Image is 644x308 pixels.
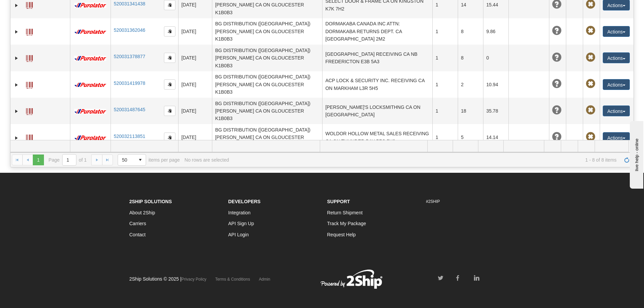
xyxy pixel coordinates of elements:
[212,124,322,150] td: BG DISTRIBUTION ([GEOGRAPHIC_DATA]) [PERSON_NAME] CA ON GLOUCESTER K1B0B3
[114,27,145,33] a: 520031362046
[327,210,363,215] a: Return Shipment
[13,81,20,88] a: Expand
[26,52,33,63] a: Label
[49,154,87,166] span: Page of 1
[327,199,350,204] strong: Support
[483,98,508,124] td: 35.78
[483,124,508,150] td: 14.14
[212,98,322,124] td: BG DISTRIBUTION ([GEOGRAPHIC_DATA]) [PERSON_NAME] CA ON GLOUCESTER K1B0B3
[259,277,270,282] a: Admin
[182,277,207,282] a: Privacy Policy
[135,155,146,165] span: select
[129,199,172,204] strong: 2Ship Solutions
[129,232,146,237] a: Contact
[552,53,562,62] span: Unknown
[603,52,630,63] button: Actions
[458,98,483,124] td: 18
[586,26,595,35] span: Pickup Not Assigned
[458,45,483,71] td: 8
[552,79,562,89] span: Unknown
[178,124,212,150] td: [DATE]
[13,28,20,35] a: Expand
[483,45,508,71] td: 0
[13,55,20,62] a: Expand
[26,26,33,37] a: Label
[322,124,432,150] td: WOLDOR HOLLOW METAL SALES RECEIVING CA ON THUNDER BAY P7C 5H9
[164,53,175,63] button: Copy to clipboard
[212,45,322,71] td: BG DISTRIBUTION ([GEOGRAPHIC_DATA]) [PERSON_NAME] CA ON GLOUCESTER K1B0B3
[426,199,515,204] h6: #2SHIP
[118,154,146,166] span: Page sizes drop down
[114,107,145,112] a: 520031487645
[114,1,145,6] a: 520031341438
[26,105,33,116] a: Label
[621,155,632,165] a: Refresh
[215,277,250,282] a: Terms & Conditions
[114,80,145,86] a: 520031419978
[26,132,33,142] a: Label
[164,106,175,116] button: Copy to clipboard
[164,26,175,37] button: Copy to clipboard
[73,82,108,88] img: 11 - Purolator
[164,79,175,90] button: Copy to clipboard
[458,124,483,150] td: 5
[13,135,20,141] a: Expand
[322,18,432,45] td: DORMAKABA CANADA INC ATTN: DORMAKABA RETURNS DEPT. CA [GEOGRAPHIC_DATA] 2M2
[483,71,508,98] td: 10.94
[178,45,212,71] td: [DATE]
[63,155,76,165] input: Page 1
[432,98,458,124] td: 1
[129,276,207,282] span: 2Ship Solutions © 2025 |
[603,79,630,90] button: Actions
[129,221,146,226] a: Carriers
[73,109,108,114] img: 11 - Purolator
[322,98,432,124] td: [PERSON_NAME]'S LOCKSMITHNG CA ON [GEOGRAPHIC_DATA]
[327,232,356,237] a: Request Help
[164,133,175,143] button: Copy to clipboard
[228,199,261,204] strong: Developers
[5,6,63,11] div: live help - online
[73,56,108,61] img: 11 - Purolator
[33,155,44,165] span: Page 1
[234,157,617,163] span: 1 - 8 of 8 items
[212,71,322,98] td: BG DISTRIBUTION ([GEOGRAPHIC_DATA]) [PERSON_NAME] CA ON GLOUCESTER K1B0B3
[483,18,508,45] td: 9.86
[586,105,595,115] span: Pickup Not Assigned
[552,26,562,35] span: Unknown
[114,134,145,139] a: 520032113851
[178,98,212,124] td: [DATE]
[114,54,145,59] a: 520031378877
[73,29,108,34] img: 11 - Purolator
[73,135,108,140] img: 11 - Purolator
[26,79,33,90] a: Label
[322,45,432,71] td: [GEOGRAPHIC_DATA] RECEIVING CA NB FREDERICTON E3B 5A3
[178,18,212,45] td: [DATE]
[228,210,251,215] a: Integration
[603,132,630,143] button: Actions
[586,132,595,142] span: Pickup Not Assigned
[185,157,229,163] div: No rows are selected
[552,132,562,142] span: Unknown
[118,154,180,166] span: items per page
[129,210,155,215] a: About 2Ship
[322,71,432,98] td: ACP LOCK & SECURITY INC. RECEIVING CA ON MARKHAM L3R 5H5
[178,71,212,98] td: [DATE]
[458,18,483,45] td: 8
[13,108,20,115] a: Expand
[228,232,249,237] a: API Login
[458,71,483,98] td: 2
[432,71,458,98] td: 1
[432,124,458,150] td: 1
[628,119,643,188] iframe: chat widget
[122,157,131,163] span: 50
[603,26,630,37] button: Actions
[552,105,562,115] span: Unknown
[13,2,20,9] a: Expand
[228,221,254,226] a: API Sign Up
[432,18,458,45] td: 1
[432,45,458,71] td: 1
[586,53,595,62] span: Pickup Not Assigned
[212,18,322,45] td: BG DISTRIBUTION ([GEOGRAPHIC_DATA]) [PERSON_NAME] CA ON GLOUCESTER K1B0B3
[603,105,630,116] button: Actions
[586,79,595,89] span: Pickup Not Assigned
